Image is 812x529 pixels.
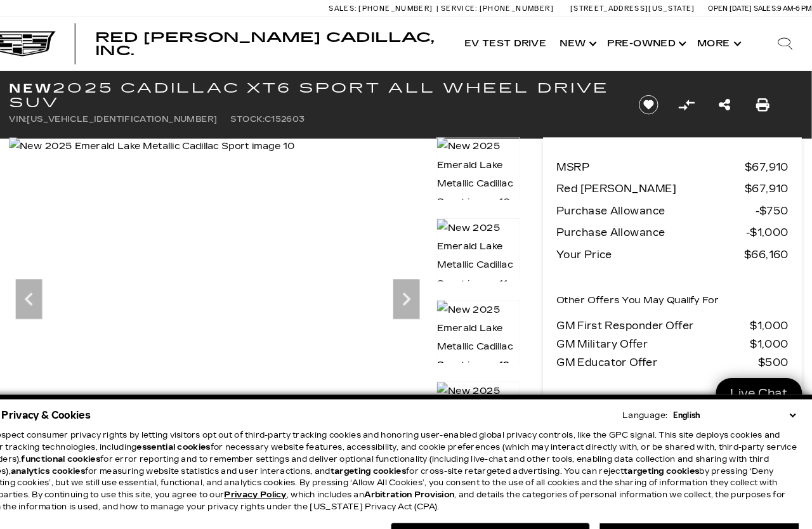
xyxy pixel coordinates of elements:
strong: New [44,77,86,92]
span: $1,000 [753,303,790,320]
span: Red [PERSON_NAME] [568,172,748,190]
u: Privacy Policy [250,469,310,478]
a: GM Educator Offer $500 [568,338,790,356]
strong: analytics cookies [46,446,117,455]
strong: targeting cookies [632,446,704,455]
span: Red [PERSON_NAME] Cadillac, Inc. [127,28,451,56]
span: GM Military Offer [568,320,753,338]
div: Next [412,267,437,305]
a: Purchase Allowance $750 [568,193,790,211]
span: $750 [758,193,790,211]
strong: targeting cookies [351,446,424,455]
span: $67,910 [748,172,790,190]
button: More [696,16,749,67]
a: Red [PERSON_NAME] Cadillac, Inc. [127,29,461,55]
span: Service: [457,4,492,12]
a: New [565,16,610,67]
span: Your Price [568,235,747,252]
select: Language Select [676,391,799,403]
span: Live Chat [728,369,795,384]
span: [US_VEHICLE_IDENTIFICATION_NUMBER] [62,110,244,119]
span: 9 AM-6 PM [779,4,812,12]
p: We respect consumer privacy rights by letting visitors opt out of third-party tracking cookies an... [13,410,799,490]
a: Live Chat [720,362,802,391]
span: $1,000 [753,320,790,338]
p: Other Offers You May Qualify For [568,278,723,296]
img: New 2025 Emerald Lake Metallic Cadillac Sport image 10 [44,131,318,149]
span: $1,000 [749,214,790,232]
span: GM Educator Offer [568,338,761,356]
a: Red [PERSON_NAME] $67,910 [568,172,790,190]
div: Previous [51,267,76,305]
span: [PHONE_NUMBER] [379,4,450,12]
a: Your Price $66,160 [568,235,790,252]
strong: essential cookies [166,423,237,432]
span: Purchase Allowance [568,214,749,232]
a: GM First Responder Offer $1,000 [568,303,790,320]
span: Sales: [350,4,377,12]
span: $67,910 [748,151,790,169]
span: C152603 [289,110,327,119]
span: Your Privacy & Cookies [13,388,122,406]
span: Stock: [256,110,289,119]
a: Print this New 2025 Cadillac XT6 Sport All Wheel Drive SUV [759,91,771,109]
a: Share this New 2025 Cadillac XT6 Sport All Wheel Drive SUV [723,91,735,109]
button: Allow all cookies [609,500,799,519]
div: Powered by [10,507,104,516]
h1: 2025 Cadillac XT6 Sport All Wheel Drive SUV [44,77,625,105]
img: New 2025 Emerald Lake Metallic Cadillac Sport image 11 [453,209,533,281]
div: Search [761,16,812,67]
button: Deny targeting cookies [409,500,599,520]
img: New 2025 Emerald Lake Metallic Cadillac Sport image 10 [453,131,533,203]
span: GM First Responder Offer [568,303,753,320]
div: Language: [631,393,674,401]
a: Service: [PHONE_NUMBER] [453,4,568,11]
img: New 2025 Emerald Lake Metallic Cadillac Sport image 12 [453,287,533,359]
span: $500 [761,338,790,356]
a: MSRP $67,910 [568,151,790,169]
span: Open [DATE] [713,4,755,12]
strong: functional cookies [56,434,131,443]
span: Purchase Allowance [568,193,758,211]
button: Compare Vehicle [683,91,702,110]
a: EV Test Drive [473,16,565,67]
span: Sales: [756,4,779,12]
a: Sales: [PHONE_NUMBER] [350,4,453,11]
a: Pre-Owned [610,16,696,67]
a: ComplyAuto [60,508,104,516]
button: Save vehicle [642,90,670,110]
a: GM Military Offer $1,000 [568,320,790,338]
span: VIN: [44,110,62,119]
span: $66,160 [747,235,790,252]
strong: Arbitration Provision [384,469,470,478]
img: New 2025 Emerald Lake Metallic Cadillac Sport image 13 [453,365,533,437]
img: Cadillac Dark Logo with Cadillac White Text [25,30,89,54]
span: MSRP [568,151,748,169]
a: [STREET_ADDRESS][US_STATE] [581,4,700,12]
span: [PHONE_NUMBER] [494,4,565,12]
a: Purchase Allowance $1,000 [568,214,790,232]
